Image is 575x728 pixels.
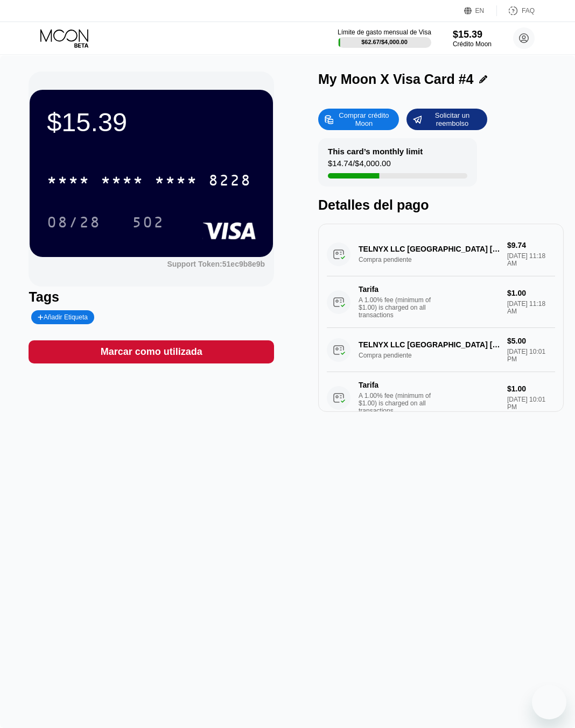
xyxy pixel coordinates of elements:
[167,260,265,268] div: Support Token: 51ec9b8e9b
[453,29,492,48] div: $15.39Crédito Moon
[29,289,274,305] div: Tags
[359,381,434,389] div: Tarifa
[328,159,391,173] div: $14.74 / $4,000.00
[359,285,434,294] div: Tarifa
[475,7,485,15] div: EN
[522,7,535,15] div: FAQ
[101,346,202,358] div: Marcar como utilizada
[47,215,101,232] div: 08/28
[532,685,566,719] iframe: Botón para iniciar la ventana de mensajería
[47,107,256,137] div: $15.39
[318,72,474,87] div: My Moon X Visa Card #4
[359,296,439,319] div: A 1.00% fee (minimum of $1.00) is charged on all transactions
[318,109,399,130] div: Comprar crédito Moon
[406,109,487,130] div: Solicitar un reembolso
[327,276,555,328] div: TarifaA 1.00% fee (minimum of $1.00) is charged on all transactions$1.00[DATE] 11:18 AM
[318,197,564,213] div: Detalles del pago
[453,29,492,40] div: $15.39
[167,260,265,268] div: Support Token:51ec9b8e9b
[328,147,423,156] div: This card’s monthly limit
[208,173,251,190] div: 8228
[31,310,94,324] div: Añadir Etiqueta
[132,215,164,232] div: 502
[124,209,172,235] div: 502
[361,39,408,45] div: $62.67 / $4,000.00
[338,28,431,48] div: Límite de gasto mensual de Visa$62.67/$4,000.00
[38,313,88,321] div: Añadir Etiqueta
[29,340,274,363] div: Marcar como utilizada
[464,5,497,16] div: EN
[423,111,482,128] div: Solicitar un reembolso
[327,372,555,424] div: TarifaA 1.00% fee (minimum of $1.00) is charged on all transactions$1.00[DATE] 10:01 PM
[359,392,439,415] div: A 1.00% fee (minimum of $1.00) is charged on all transactions
[507,384,555,393] div: $1.00
[507,300,555,315] div: [DATE] 11:18 AM
[507,289,555,297] div: $1.00
[338,28,431,36] div: Límite de gasto mensual de Visa
[334,111,394,128] div: Comprar crédito Moon
[497,5,535,16] div: FAQ
[453,40,492,48] div: Crédito Moon
[39,209,109,235] div: 08/28
[507,396,555,411] div: [DATE] 10:01 PM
